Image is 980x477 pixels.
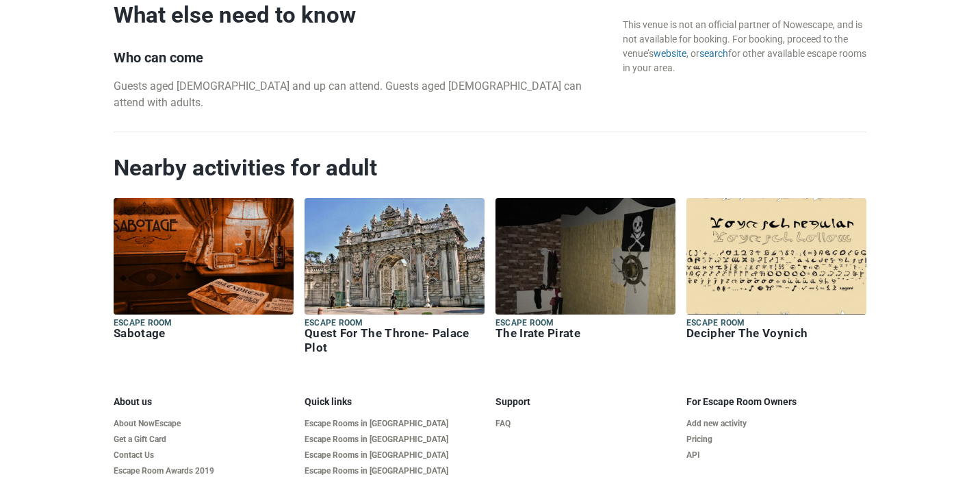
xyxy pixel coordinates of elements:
[686,435,866,445] a: Pricing
[305,198,485,358] a: Escape room Quest For The Throne- Palace Plot
[114,154,866,182] h2: Nearby activities for adult
[686,396,866,408] h5: For Escape Room Owners
[114,450,294,461] a: Contact Us
[495,326,675,341] h6: The Irate Pirate
[305,435,485,445] a: Escape Rooms in [GEOGRAPHIC_DATA]
[686,326,866,341] h6: Decipher The Voynich
[654,48,686,59] a: website
[686,419,866,429] a: Add new activity
[114,466,294,476] a: Escape Room Awards 2019
[305,317,485,329] h5: Escape room
[495,317,675,329] h5: Escape room
[114,198,294,343] a: Escape room Sabotage
[305,419,485,429] a: Escape Rooms in [GEOGRAPHIC_DATA]
[305,466,485,476] a: Escape Rooms in [GEOGRAPHIC_DATA]
[114,1,612,29] h2: What else need to know
[114,317,294,329] h5: Escape room
[114,435,294,445] a: Get a Gift Card
[114,326,294,341] h6: Sabotage
[686,450,866,461] a: API
[305,326,485,355] h6: Quest For The Throne- Palace Plot
[495,396,675,408] h5: Support
[495,198,675,343] a: Escape room The Irate Pirate
[305,396,485,408] h5: Quick links
[114,419,294,429] a: About NowEscape
[495,419,675,429] a: FAQ
[623,18,866,75] div: This venue is not an official partner of Nowescape, and is not available for booking. For booking...
[686,317,866,329] h5: Escape room
[114,78,612,111] p: Guests aged [DEMOGRAPHIC_DATA] and up can attend. Guests aged [DEMOGRAPHIC_DATA] can attend with ...
[114,49,612,66] h3: Who can come
[699,48,728,59] a: search
[305,450,485,461] a: Escape Rooms in [GEOGRAPHIC_DATA]
[114,396,294,408] h5: About us
[686,198,866,343] a: Escape room Decipher The Voynich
